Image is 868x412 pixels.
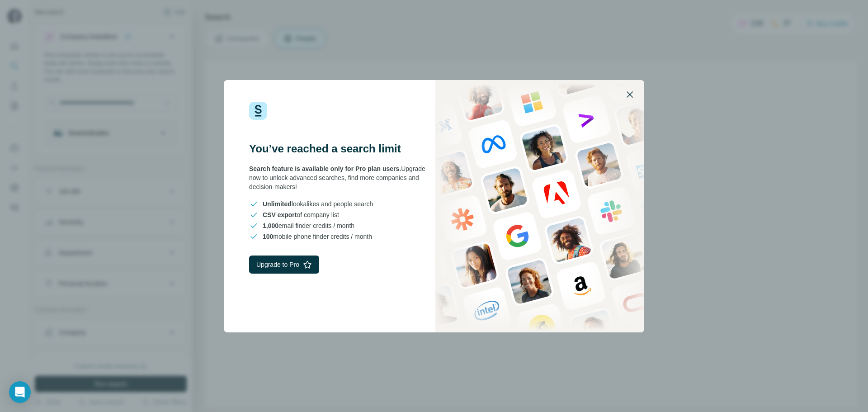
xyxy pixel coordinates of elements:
span: 1,000 [263,222,278,229]
button: Upgrade to Pro [249,256,319,274]
span: lookalikes and people search [263,199,373,208]
div: Upgrade now to unlock advanced searches, find more companies and decision-makers! [249,164,434,191]
span: 100 [263,233,273,240]
span: Search feature is available only for Pro plan users. [249,165,401,172]
img: Surfe Stock Photo - showing people and technologies [435,80,644,332]
span: of company list [263,210,339,219]
div: Open Intercom Messenger [9,381,31,403]
img: Surfe Logo [249,102,267,120]
span: email finder credits / month [263,221,354,230]
span: CSV export [263,211,297,218]
span: mobile phone finder credits / month [263,232,372,241]
h3: You’ve reached a search limit [249,142,434,156]
span: Unlimited [263,200,292,208]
